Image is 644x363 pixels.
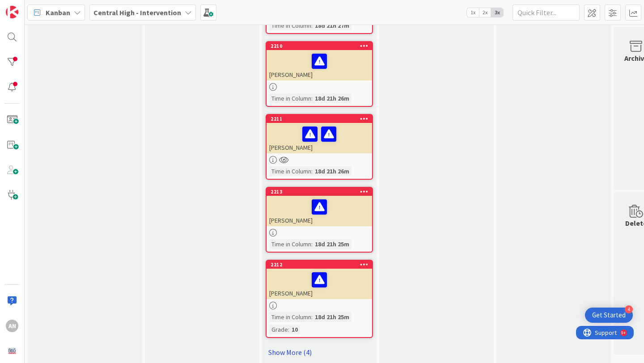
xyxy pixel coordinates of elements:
div: [PERSON_NAME] [267,196,372,226]
div: [PERSON_NAME] [267,123,372,153]
div: Time in Column [269,166,311,176]
img: avatar [6,345,18,357]
span: : [311,239,313,249]
span: 2x [479,8,491,17]
div: 18d 21h 27m [313,21,352,30]
div: [PERSON_NAME] [267,50,372,80]
span: 3x [491,8,503,17]
div: [PERSON_NAME] [267,269,372,299]
span: 1x [467,8,479,17]
div: Grade [269,325,288,334]
span: : [311,93,313,103]
div: 4 [625,305,633,313]
img: Visit kanbanzone.com [6,6,18,18]
div: 2211[PERSON_NAME] [267,115,372,153]
div: 18d 21h 25m [313,239,352,249]
span: : [311,21,313,30]
div: 2212 [271,262,372,268]
div: Time in Column [269,21,311,30]
div: Open Get Started checklist, remaining modules: 4 [585,308,633,323]
div: Get Started [592,311,626,320]
div: Time in Column [269,312,311,322]
div: 2210[PERSON_NAME] [267,42,372,80]
span: : [311,312,313,322]
div: 18d 21h 26m [313,166,352,176]
span: Kanban [46,7,70,18]
b: Central High - Intervention [93,8,181,17]
div: 2213[PERSON_NAME] [267,188,372,226]
div: 2210 [267,42,372,50]
div: 10 [289,325,300,334]
div: 18d 21h 25m [313,312,352,322]
div: 2212[PERSON_NAME] [267,261,372,299]
div: AN [6,320,18,332]
div: 2213 [271,189,372,195]
div: Time in Column [269,93,311,103]
div: 18d 21h 26m [313,93,352,103]
div: 2212 [267,261,372,269]
div: 2210 [271,43,372,49]
span: : [311,166,313,176]
span: : [288,325,289,334]
span: Support [19,1,41,12]
div: Time in Column [269,239,311,249]
div: 2211 [267,115,372,123]
a: Show More (4) [266,345,373,359]
div: 2213 [267,188,372,196]
div: 2211 [271,116,372,122]
input: Quick Filter... [513,4,580,21]
div: 9+ [45,4,50,11]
